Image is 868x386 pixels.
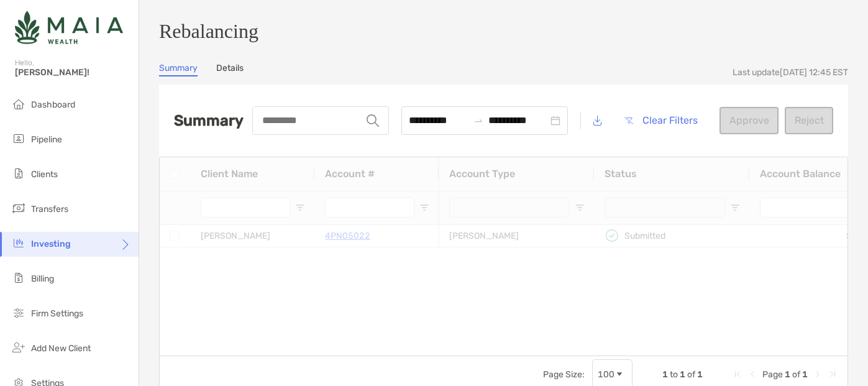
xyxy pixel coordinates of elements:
div: 100 [598,369,614,380]
span: Billing [31,273,54,284]
img: firm-settings icon [11,305,26,320]
span: 1 [662,369,668,380]
h3: Rebalancing [159,20,848,43]
span: of [792,369,800,380]
span: [PERSON_NAME]! [15,67,131,78]
div: Previous Page [747,369,757,379]
div: Page Size: [543,369,585,380]
img: Zoe Logo [15,5,123,50]
img: button icon [624,117,633,124]
span: Add New Client [31,343,91,354]
span: to [670,369,678,380]
span: of [687,369,695,380]
span: Clients [31,169,58,180]
div: Next Page [813,369,823,379]
span: Pipeline [31,134,62,145]
div: Last Page [828,369,838,379]
img: input icon [367,114,379,127]
h2: Summary [174,112,244,129]
span: Transfers [31,204,68,214]
span: 1 [802,369,808,380]
img: transfers icon [11,201,26,216]
div: First Page [733,369,742,379]
img: investing icon [11,236,26,250]
div: Last update [DATE] 12:45 EST [733,67,848,78]
span: Dashboard [31,99,75,110]
span: Investing [31,239,71,249]
span: to [473,116,483,126]
span: 1 [680,369,685,380]
span: Page [762,369,783,380]
img: pipeline icon [11,131,26,146]
span: 1 [697,369,703,380]
img: dashboard icon [11,96,26,111]
button: Clear Filters [614,107,707,134]
span: swap-right [473,116,483,126]
a: Details [216,63,244,76]
a: Summary [159,63,198,76]
img: clients icon [11,166,26,181]
span: Firm Settings [31,308,83,319]
span: 1 [785,369,790,380]
img: add_new_client icon [11,340,26,355]
img: billing icon [11,270,26,285]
